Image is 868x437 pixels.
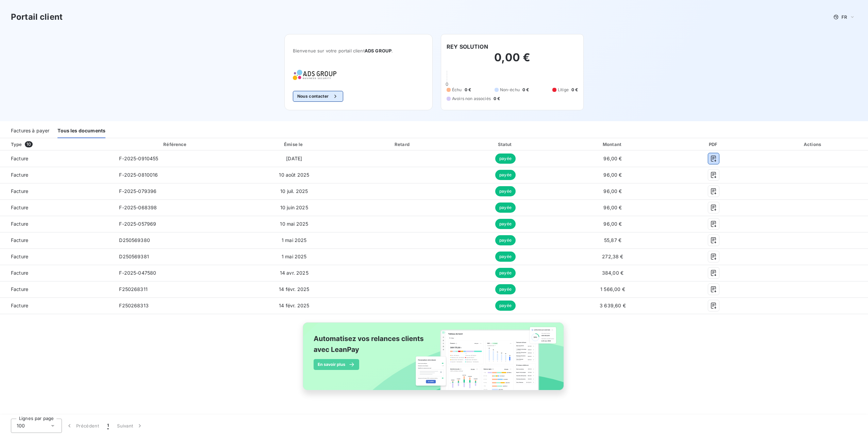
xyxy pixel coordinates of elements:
[500,87,520,93] span: Non-échu
[7,141,112,148] div: Type
[841,14,847,20] span: FR
[280,188,308,194] span: 10 juil. 2025
[5,302,108,309] span: Facture
[5,286,108,293] span: Facture
[603,188,622,194] span: 96,00 €
[119,254,149,259] span: D250569381
[57,124,105,138] div: Tous les documents
[119,156,158,161] span: F-2025-0910455
[600,286,625,292] span: 1 566,00 €
[293,48,424,53] span: Bienvenue sur votre portail client .
[5,253,108,260] span: Facture
[604,237,621,243] span: 55,87 €
[280,270,308,276] span: 14 avr. 2025
[495,268,516,278] span: payée
[495,235,516,245] span: payée
[119,205,157,210] span: F-2025-068398
[5,155,108,162] span: Facture
[286,156,302,161] span: [DATE]
[119,237,150,243] span: D250569380
[456,141,555,148] div: Statut
[280,205,308,210] span: 10 juin 2025
[280,221,308,227] span: 10 mai 2025
[495,153,516,164] span: payée
[603,221,622,227] span: 96,00 €
[5,172,108,178] span: Facture
[603,172,622,178] span: 96,00 €
[282,254,307,259] span: 1 mai 2025
[5,221,108,227] span: Facture
[495,252,516,262] span: payée
[282,237,307,243] span: 1 mai 2025
[571,87,578,93] span: 0 €
[452,96,491,102] span: Avoirs non associés
[602,270,623,276] span: 384,00 €
[107,422,109,429] span: 1
[352,141,453,148] div: Retard
[452,87,462,93] span: Échu
[446,81,448,87] span: 0
[17,422,25,429] span: 100
[279,172,309,178] span: 10 août 2025
[522,87,529,93] span: 0 €
[279,286,309,292] span: 14 févr. 2025
[494,96,500,102] span: 0 €
[447,51,578,71] h2: 0,00 €
[163,142,186,147] div: Référence
[11,11,63,23] h3: Portail client
[5,237,108,244] span: Facture
[11,124,49,138] div: Factures à payer
[495,186,516,196] span: payée
[113,419,147,433] button: Suivant
[25,141,33,147] span: 10
[5,204,108,211] span: Facture
[495,203,516,213] span: payée
[119,172,158,178] span: F-2025-0810016
[557,141,668,148] div: Montant
[239,141,349,148] div: Émise le
[495,301,516,311] span: payée
[119,303,149,308] span: F250268313
[495,170,516,180] span: payée
[293,91,343,102] button: Nous contacter
[600,303,626,308] span: 3 639,60 €
[62,419,103,433] button: Précédent
[279,303,309,308] span: 14 févr. 2025
[103,419,113,433] button: 1
[5,188,108,195] span: Facture
[603,156,622,161] span: 96,00 €
[293,70,336,80] img: Company logo
[495,219,516,229] span: payée
[759,141,867,148] div: Actions
[119,286,148,292] span: F250268311
[119,188,156,194] span: F-2025-079396
[603,205,622,210] span: 96,00 €
[602,254,623,259] span: 272,38 €
[119,221,156,227] span: F-2025-057969
[465,87,471,93] span: 0 €
[5,270,108,276] span: Facture
[447,43,488,51] h6: REY SOLUTION
[297,318,571,402] img: banner
[671,141,757,148] div: PDF
[119,270,156,276] span: F-2025-047580
[365,48,391,53] span: ADS GROUP
[495,284,516,294] span: payée
[558,87,569,93] span: Litige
